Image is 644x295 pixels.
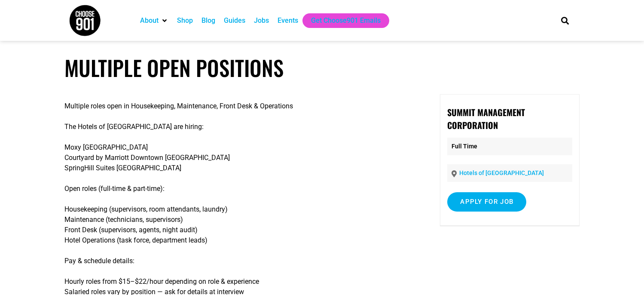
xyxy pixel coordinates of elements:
[224,15,245,26] a: Guides
[447,106,525,132] strong: Summit Management Corporation
[254,15,269,26] a: Jobs
[447,138,572,155] p: Full Time
[64,142,414,173] p: Moxy [GEOGRAPHIC_DATA] Courtyard by Marriott Downtown [GEOGRAPHIC_DATA] SpringHill Suites [GEOGRA...
[558,13,572,28] div: Search
[64,122,414,132] p: The Hotels of [GEOGRAPHIC_DATA] are hiring:
[447,192,526,212] input: Apply for job
[136,13,173,28] div: About
[278,15,298,26] a: Events
[64,184,414,194] p: Open roles (full-time & part-time):
[177,15,193,26] a: Shop
[64,101,414,111] p: Multiple roles open in Housekeeping, Maintenance, Front Desk & Operations
[459,169,544,176] a: Hotels of [GEOGRAPHIC_DATA]
[64,55,580,80] h1: Multiple Open Positions
[64,256,414,266] p: Pay & schedule details:
[201,15,215,26] a: Blog
[136,13,546,28] nav: Main nav
[140,15,159,26] a: About
[64,204,414,246] p: Housekeeping (supervisors, room attendants, laundry) Maintenance (technicians, supervisors) Front...
[311,15,381,26] a: Get Choose901 Emails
